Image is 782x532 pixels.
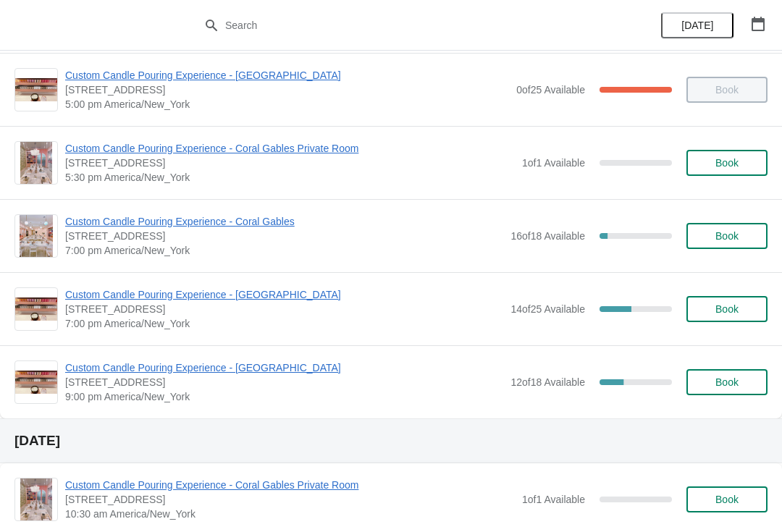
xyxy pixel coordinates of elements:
span: 7:00 pm America/New_York [65,243,503,258]
img: Custom Candle Pouring Experience - Fort Lauderdale | 914 East Las Olas Boulevard, Fort Lauderdale... [15,297,57,321]
span: 9:00 pm America/New_York [65,389,503,404]
button: Book [686,223,768,249]
h2: [DATE] [14,434,768,448]
button: Book [686,369,768,395]
span: [STREET_ADDRESS] [65,229,503,243]
span: 10:30 am America/New_York [65,507,515,521]
span: 1 of 1 Available [522,157,585,169]
span: [STREET_ADDRESS] [65,83,509,97]
span: 7:00 pm America/New_York [65,316,503,331]
img: Custom Candle Pouring Experience - Coral Gables Private Room | 154 Giralda Avenue, Coral Gables, ... [20,142,52,184]
input: Search [224,12,586,38]
span: Book [715,157,739,169]
span: [STREET_ADDRESS] [65,492,515,507]
span: 5:00 pm America/New_York [65,97,509,111]
span: [DATE] [681,20,713,31]
span: Book [715,230,739,242]
span: Custom Candle Pouring Experience - Coral Gables Private Room [65,478,515,492]
button: Book [686,486,768,512]
button: Book [686,150,768,176]
img: Custom Candle Pouring Experience - Fort Lauderdale | 914 East Las Olas Boulevard, Fort Lauderdale... [15,371,57,394]
span: Custom Candle Pouring Experience - Coral Gables [65,214,503,229]
span: Custom Candle Pouring Experience - [GEOGRAPHIC_DATA] [65,68,509,83]
span: [STREET_ADDRESS] [65,302,503,316]
img: Custom Candle Pouring Experience - Fort Lauderdale | 914 East Las Olas Boulevard, Fort Lauderdale... [15,78,57,102]
button: Book [686,296,768,322]
span: [STREET_ADDRESS] [65,375,503,389]
span: 1 of 1 Available [522,494,585,505]
span: Book [715,494,739,505]
span: Custom Candle Pouring Experience - Coral Gables Private Room [65,141,515,156]
span: Book [715,303,739,315]
span: Custom Candle Pouring Experience - [GEOGRAPHIC_DATA] [65,360,503,375]
span: 0 of 25 Available [516,84,585,96]
span: 14 of 25 Available [510,303,585,315]
span: 5:30 pm America/New_York [65,170,515,185]
button: [DATE] [661,12,733,38]
span: Book [715,376,739,388]
img: Custom Candle Pouring Experience - Coral Gables | 154 Giralda Avenue, Coral Gables, FL, USA | 7:0... [20,215,54,257]
span: 16 of 18 Available [510,230,585,242]
span: Custom Candle Pouring Experience - [GEOGRAPHIC_DATA] [65,287,503,302]
span: [STREET_ADDRESS] [65,156,515,170]
span: 12 of 18 Available [510,376,585,388]
img: Custom Candle Pouring Experience - Coral Gables Private Room | 154 Giralda Avenue, Coral Gables, ... [20,478,52,520]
